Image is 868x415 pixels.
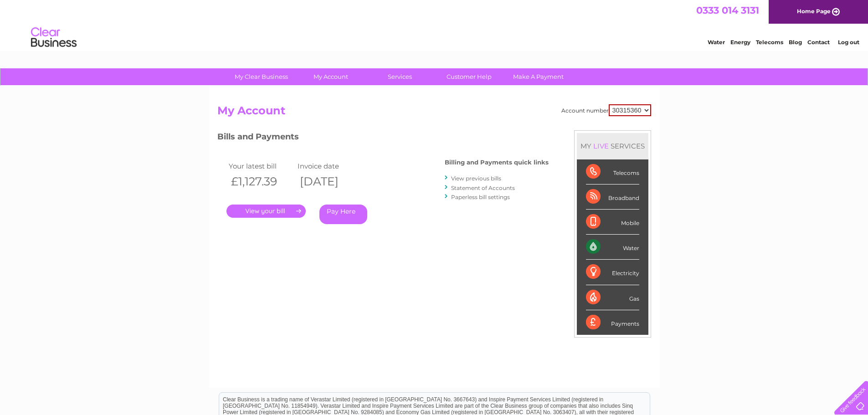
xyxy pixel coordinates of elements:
[219,5,650,44] div: Clear Business is a trading name of Verastar Limited (registered in [GEOGRAPHIC_DATA] No. 3667643...
[451,175,501,182] a: View previous bills
[586,310,639,335] div: Payments
[586,159,639,184] div: Telecoms
[586,235,639,260] div: Water
[451,194,510,200] a: Paperless bill settings
[577,133,648,159] div: MY SERVICES
[586,260,639,285] div: Electricity
[224,68,299,85] a: My Clear Business
[226,160,295,172] td: Your latest bill
[838,39,859,46] a: Log out
[807,39,830,46] a: Contact
[217,130,549,146] h3: Bills and Payments
[696,5,759,16] a: 0333 014 3131
[586,184,639,210] div: Broadband
[319,205,367,224] a: Pay Here
[561,104,651,116] div: Account number
[586,210,639,235] div: Mobile
[708,39,725,46] a: Water
[226,172,295,191] th: £1,127.39
[31,24,77,51] img: logo.png
[445,159,549,166] h4: Billing and Payments quick links
[789,39,802,46] a: Blog
[586,285,639,310] div: Gas
[293,68,368,85] a: My Account
[431,68,507,85] a: Customer Help
[217,104,651,122] h2: My Account
[501,68,576,85] a: Make A Payment
[295,172,364,191] th: [DATE]
[730,39,750,46] a: Energy
[591,142,611,150] div: LIVE
[451,184,515,191] a: Statement of Accounts
[295,160,364,172] td: Invoice date
[362,68,437,85] a: Services
[226,205,306,218] a: .
[756,39,783,46] a: Telecoms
